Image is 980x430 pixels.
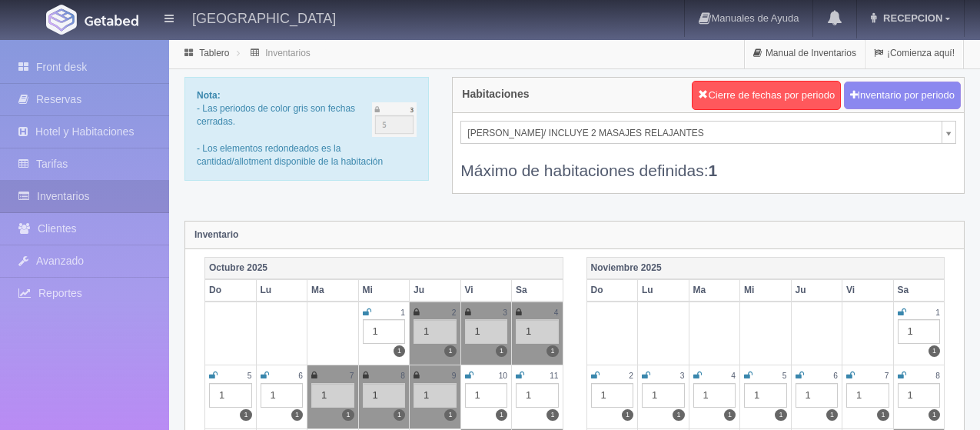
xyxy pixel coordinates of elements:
b: Nota: [197,90,221,101]
div: 1 [209,383,252,408]
th: Do [205,279,257,302]
b: 1 [709,162,718,179]
img: Getabed [46,5,77,35]
div: 1 [744,383,787,408]
div: 1 [465,319,508,344]
div: 1 [261,383,304,408]
img: cutoff.png [372,102,417,137]
th: Octubre 2025 [205,257,563,279]
div: 1 [311,383,354,408]
small: 6 [833,372,838,380]
label: 1 [240,409,251,421]
small: 4 [731,372,736,380]
h4: [GEOGRAPHIC_DATA] [192,8,336,27]
label: 1 [877,409,889,421]
label: 1 [673,409,684,421]
th: Vi [460,279,512,302]
div: 1 [796,383,839,408]
div: 1 [898,319,941,344]
a: Manual de Inventarios [745,38,865,68]
small: 7 [350,372,354,380]
strong: Inventario [194,229,238,240]
label: 1 [546,409,558,421]
label: 1 [622,409,633,421]
div: 1 [363,319,406,344]
th: Ju [791,279,842,302]
th: Mi [358,279,410,302]
small: 2 [452,308,457,317]
label: 1 [444,409,456,421]
div: 1 [414,319,457,344]
label: 1 [929,345,940,357]
div: Máximo de habitaciones definidas: [460,144,956,182]
small: 2 [629,372,633,380]
small: 11 [550,372,558,380]
th: Sa [512,279,563,302]
label: 1 [444,345,456,357]
a: Tablero [199,48,229,58]
small: 10 [499,372,507,380]
label: 1 [826,409,838,421]
label: 1 [291,409,303,421]
small: 5 [782,372,787,380]
div: - Las periodos de color gris son fechas cerradas. - Los elementos redondeados es la cantidad/allo... [184,77,429,181]
small: 1 [935,308,940,317]
div: 1 [516,383,559,408]
button: Cierre de fechas por periodo [692,81,841,110]
small: 3 [680,372,685,380]
div: 1 [591,383,634,408]
a: ¡Comienza aquí! [865,38,963,68]
div: 1 [465,383,508,408]
label: 1 [394,409,405,421]
small: 4 [554,308,559,317]
div: 1 [363,383,406,408]
th: Do [586,279,638,302]
th: Lu [256,279,307,302]
div: 1 [898,383,941,408]
small: 1 [400,308,405,317]
label: 1 [546,345,558,357]
div: 1 [642,383,685,408]
label: 1 [775,409,786,421]
label: 1 [496,409,507,421]
div: 1 [846,383,889,408]
label: 1 [496,345,507,357]
span: RECEPCION [879,12,942,24]
th: Noviembre 2025 [586,257,945,279]
label: 1 [724,409,736,421]
small: 9 [452,372,457,380]
th: Ma [307,279,359,302]
small: 8 [400,372,405,380]
label: 1 [342,409,354,421]
label: 1 [929,409,940,421]
small: 7 [885,372,889,380]
small: 3 [503,308,507,317]
label: 1 [394,345,405,357]
th: Lu [638,279,689,302]
a: Inventarios [265,48,311,58]
a: [PERSON_NAME]/ INCLUYE 2 MASAJES RELAJANTES [460,121,956,144]
div: 1 [693,383,736,408]
img: Getabed [85,15,138,26]
th: Mi [740,279,792,302]
div: 1 [414,383,457,408]
h4: Habitaciones [462,88,529,100]
div: 1 [516,319,559,344]
span: [PERSON_NAME]/ INCLUYE 2 MASAJES RELAJANTES [467,122,935,145]
small: 5 [247,372,252,380]
button: Inventario por periodo [844,82,961,110]
th: Sa [893,279,945,302]
small: 8 [935,372,940,380]
th: Vi [842,279,894,302]
th: Ma [689,279,740,302]
th: Ju [410,279,461,302]
small: 6 [298,372,303,380]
